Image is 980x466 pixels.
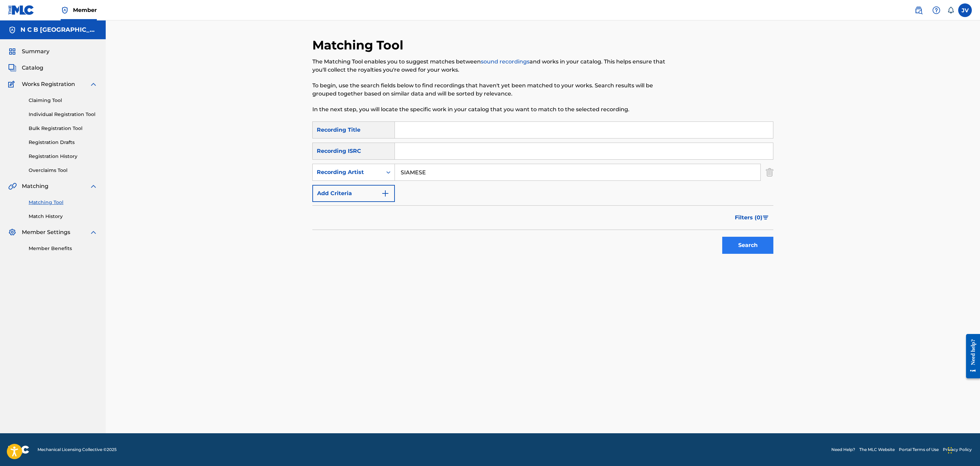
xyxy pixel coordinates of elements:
a: sound recordings [481,58,530,65]
span: Filters ( 0 ) [735,214,762,222]
img: Accounts [8,26,16,34]
button: Search [722,237,773,254]
a: Overclaims Tool [29,167,98,174]
a: Need Help? [831,447,855,453]
p: To begin, use the search fields below to find recordings that haven't yet been matched to your wo... [312,82,667,98]
button: Add Criteria [312,185,395,202]
a: Bulk Registration Tool [29,125,98,132]
span: Matching [22,182,48,190]
img: expand [89,228,98,236]
a: The MLC Website [859,447,895,453]
h2: Matching Tool [312,38,407,53]
img: help [932,6,940,14]
div: Help [930,3,943,17]
img: Delete Criterion [766,164,773,181]
a: CatalogCatalog [8,64,43,72]
a: Registration Drafts [29,139,98,146]
img: expand [89,182,98,190]
a: Public Search [912,3,925,17]
button: Filters (0) [731,209,773,226]
a: Claiming Tool [29,97,98,104]
img: filter [763,216,769,220]
img: logo [8,446,29,454]
a: Portal Terms of Use [899,447,939,453]
img: Catalog [8,64,16,72]
div: User Menu [958,3,972,17]
a: Individual Registration Tool [29,111,98,118]
div: Recording Artist [317,168,378,176]
img: 9d2ae6d4665cec9f34b9.svg [381,189,389,198]
div: Chat-widget [946,433,980,466]
p: In the next step, you will locate the specific work in your catalog that you want to match to the... [312,105,667,114]
a: SummarySummary [8,47,49,56]
a: Match History [29,213,98,220]
span: Member [73,6,97,14]
a: Matching Tool [29,199,98,206]
img: expand [89,80,98,88]
span: Works Registration [22,80,75,88]
div: Notifications [947,7,954,14]
a: Member Benefits [29,245,98,252]
img: Works Registration [8,80,17,88]
img: MLC Logo [8,5,34,15]
form: Search Form [312,121,773,257]
iframe: Chat Widget [946,433,980,466]
p: The Matching Tool enables you to suggest matches between and works in your catalog. This helps en... [312,58,667,74]
span: Mechanical Licensing Collective © 2025 [38,447,117,453]
img: Top Rightsholder [61,6,69,14]
span: Catalog [22,64,43,72]
img: search [915,6,923,14]
img: Matching [8,182,17,190]
div: Træk [948,440,952,461]
span: Member Settings [22,228,70,236]
span: Summary [22,47,49,56]
a: Registration History [29,153,98,160]
h5: N C B SCANDINAVIA [20,26,98,34]
iframe: Resource Center [961,329,980,383]
img: Member Settings [8,228,16,236]
a: Privacy Policy [943,447,972,453]
img: Summary [8,47,16,56]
